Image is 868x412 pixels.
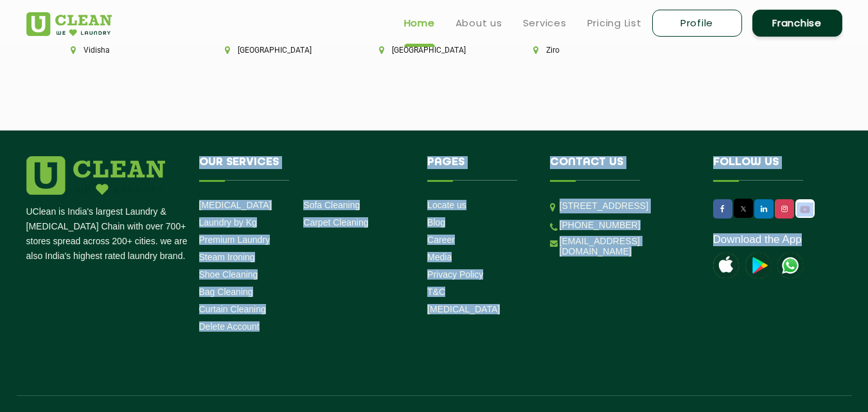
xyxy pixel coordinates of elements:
[199,156,409,181] h4: Our Services
[560,199,694,213] p: [STREET_ADDRESS]
[199,321,260,332] a: Delete Account
[713,253,739,278] img: apple-icon.png
[199,252,255,262] a: Steam Ironing
[26,12,112,36] img: UClean Laundry and Dry Cleaning
[199,269,258,280] a: Shoe Cleaning
[199,217,257,228] a: Laundry by Kg
[427,304,500,314] a: [MEDICAL_DATA]
[199,287,253,297] a: Bag Cleaning
[745,253,771,278] img: playstoreicon.png
[71,46,181,55] li: Vidisha
[550,156,694,181] h4: Contact us
[26,156,165,195] img: logo.png
[427,235,455,245] a: Career
[752,10,842,37] a: Franchise
[225,46,335,55] li: [GEOGRAPHIC_DATA]
[560,220,641,230] a: [PHONE_NUMBER]
[427,269,483,280] a: Privacy Policy
[303,200,360,210] a: Sofa Cleaning
[427,252,452,262] a: Media
[427,200,466,210] a: Locate us
[533,46,644,55] li: Ziro
[560,236,694,256] a: [EMAIL_ADDRESS][DOMAIN_NAME]
[427,287,445,297] a: T&C
[797,202,813,216] img: UClean Laundry and Dry Cleaning
[26,204,190,264] p: UClean is India's largest Laundry & [MEDICAL_DATA] Chain with over 700+ stores spread across 200+...
[199,235,270,245] a: Premium Laundry
[427,156,531,181] h4: Pages
[303,217,368,228] a: Carpet Cleaning
[713,233,802,246] a: Download the App
[199,200,272,210] a: [MEDICAL_DATA]
[456,15,502,31] a: About us
[777,253,803,278] img: UClean Laundry and Dry Cleaning
[199,304,266,314] a: Curtain Cleaning
[379,46,490,55] li: [GEOGRAPHIC_DATA]
[587,15,642,31] a: Pricing List
[404,15,435,31] a: Home
[523,15,567,31] a: Services
[713,156,826,181] h4: Follow us
[652,10,742,37] a: Profile
[427,217,445,228] a: Blog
